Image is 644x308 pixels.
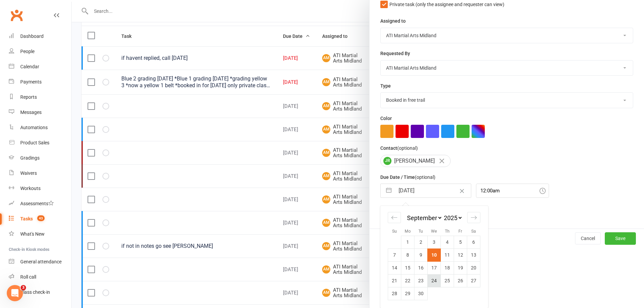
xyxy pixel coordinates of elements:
td: Tuesday, September 2, 2025 [414,236,428,248]
label: Assigned to [380,17,406,25]
div: Waivers [20,170,37,176]
div: Calendar [20,64,39,69]
div: General attendance [20,259,62,264]
button: Save [605,232,636,244]
small: Mo [405,229,411,234]
small: (optional) [415,174,435,180]
button: Cancel [575,232,601,244]
a: Payments [9,74,71,90]
span: 3 [21,285,26,290]
div: Gradings [20,155,40,161]
a: Waivers [9,166,71,181]
td: Friday, September 5, 2025 [454,236,467,248]
div: Calendar [380,206,488,308]
a: Assessments [9,196,71,211]
a: Messages [9,105,71,120]
div: Messages [20,110,42,115]
div: Reports [20,94,37,100]
td: Saturday, September 13, 2025 [467,248,480,261]
small: Th [445,229,450,234]
div: Workouts [20,186,41,191]
label: Due Date / Time [380,173,435,181]
div: Move forward to switch to the next month. [467,212,480,223]
td: Monday, September 29, 2025 [401,287,414,300]
label: Color [380,115,392,122]
div: Class check-in [20,289,50,295]
td: Monday, September 22, 2025 [401,274,414,287]
td: Wednesday, September 24, 2025 [428,274,441,287]
small: Tu [419,229,423,234]
td: Monday, September 15, 2025 [401,261,414,274]
a: General attendance kiosk mode [9,254,71,269]
label: Type [380,82,391,90]
td: Thursday, September 4, 2025 [441,236,454,248]
td: Thursday, September 25, 2025 [441,274,454,287]
a: Clubworx [8,7,25,24]
span: 43 [37,215,45,221]
td: Wednesday, September 3, 2025 [428,236,441,248]
small: Sa [471,229,476,234]
td: Saturday, September 6, 2025 [467,236,480,248]
a: People [9,44,71,59]
div: Move backward to switch to the previous month. [388,212,401,223]
td: Monday, September 8, 2025 [401,248,414,261]
a: Product Sales [9,135,71,150]
td: Tuesday, September 23, 2025 [414,274,428,287]
td: Thursday, September 11, 2025 [441,248,454,261]
a: Roll call [9,269,71,285]
span: JR [383,157,391,165]
small: Su [392,229,397,234]
div: Dashboard [20,33,44,39]
button: Clear Date [456,184,468,197]
div: People [20,49,34,54]
a: Tasks 43 [9,211,71,227]
td: Thursday, September 18, 2025 [441,261,454,274]
div: [PERSON_NAME] [380,155,451,167]
td: Friday, September 26, 2025 [454,274,467,287]
a: Dashboard [9,29,71,44]
a: Reports [9,90,71,105]
td: Sunday, September 14, 2025 [388,261,401,274]
div: Product Sales [20,140,49,145]
div: Assessments [20,201,54,206]
small: We [431,229,437,234]
a: Calendar [9,59,71,74]
td: Wednesday, September 17, 2025 [428,261,441,274]
td: Sunday, September 21, 2025 [388,274,401,287]
td: Saturday, September 27, 2025 [467,274,480,287]
label: Requested By [380,50,410,57]
td: Tuesday, September 9, 2025 [414,248,428,261]
td: Monday, September 1, 2025 [401,236,414,248]
td: Selected. Wednesday, September 10, 2025 [428,248,441,261]
div: Roll call [20,274,36,280]
div: What's New [20,231,45,237]
td: Sunday, September 28, 2025 [388,287,401,300]
div: Automations [20,125,48,130]
label: Contact [380,144,418,152]
td: Sunday, September 7, 2025 [388,248,401,261]
a: Automations [9,120,71,135]
td: Tuesday, September 16, 2025 [414,261,428,274]
small: Fr [458,229,462,234]
small: (optional) [397,145,418,151]
a: Class kiosk mode [9,285,71,300]
label: Email preferences [380,204,420,212]
td: Tuesday, September 30, 2025 [414,287,428,300]
td: Friday, September 12, 2025 [454,248,467,261]
iframe: Intercom live chat [7,285,23,301]
td: Friday, September 19, 2025 [454,261,467,274]
div: Tasks [20,216,33,221]
a: Workouts [9,181,71,196]
div: Payments [20,79,42,85]
td: Saturday, September 20, 2025 [467,261,480,274]
a: Gradings [9,150,71,166]
a: What's New [9,227,71,242]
